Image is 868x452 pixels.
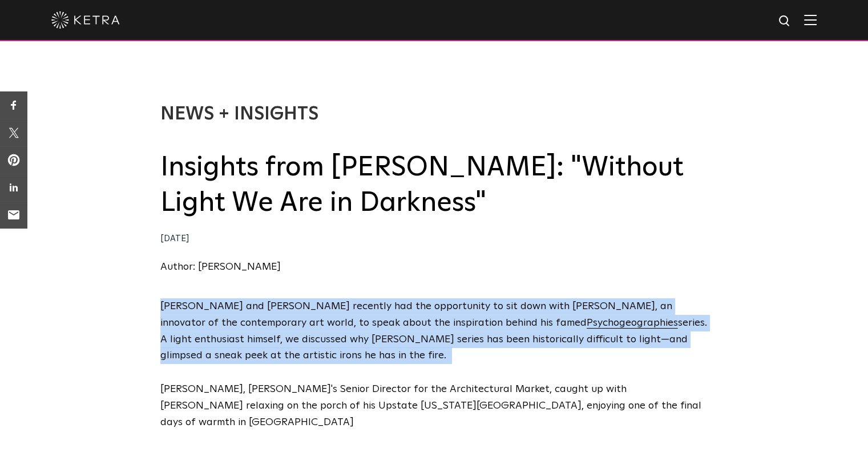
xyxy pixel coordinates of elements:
[160,150,708,221] h2: Insights from [PERSON_NAME]: "Without Light We Are in Darkness"
[160,301,672,328] span: [PERSON_NAME] and [PERSON_NAME] recently had the opportunity to sit down with [PERSON_NAME], an i...
[160,384,701,427] span: [PERSON_NAME], [PERSON_NAME]'s Senior Director for the Architectural Market, caught up with [PERS...
[51,11,120,29] img: ketra-logo-2019-white
[804,14,817,25] img: Hamburger%20Nav.svg
[778,14,792,29] img: search icon
[587,318,678,328] a: Psychogeographies
[160,105,318,123] a: News + Insights
[160,231,708,247] div: [DATE]
[160,318,707,361] span: series. A light enthusiast himself, we discussed why [PERSON_NAME] series has been historically d...
[160,262,281,272] a: Author: [PERSON_NAME]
